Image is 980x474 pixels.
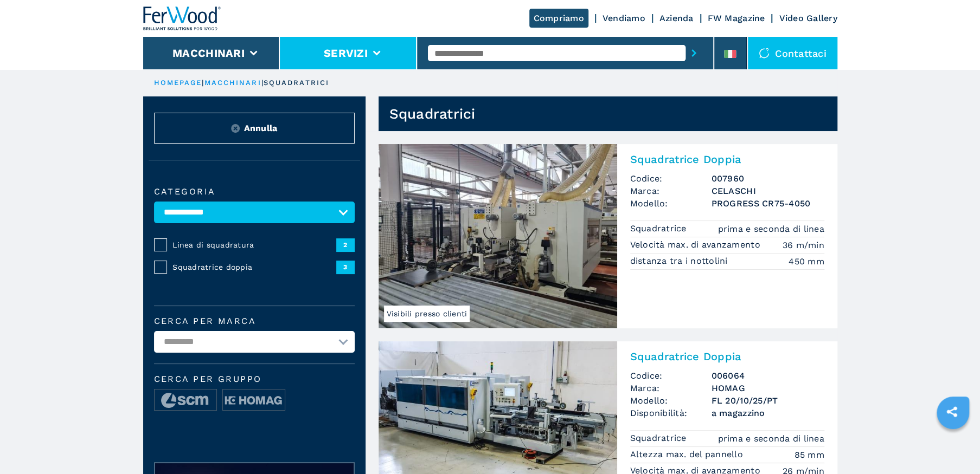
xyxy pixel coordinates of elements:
em: prima e seconda di linea [718,223,824,235]
a: Video Gallery [779,13,837,23]
span: 2 [336,238,355,251]
span: Codice: [630,172,712,185]
span: Modello: [630,394,712,407]
a: Vendiamo [603,13,645,23]
span: Annulla [244,122,278,134]
button: ResetAnnulla [154,113,355,144]
label: Cerca per marca [154,317,355,326]
div: Contattaci [748,37,837,69]
button: submit-button [686,41,702,66]
h3: FL 20/10/25/PT [712,394,824,407]
h3: HOMAG [712,382,824,394]
a: macchinari [204,79,261,87]
span: Codice: [630,369,712,382]
p: Squadratrice [630,432,689,444]
img: Reset [231,124,240,133]
em: prima e seconda di linea [718,432,824,445]
img: image [223,389,285,411]
img: Ferwood [143,7,221,30]
span: Squadratrice doppia [172,262,336,272]
em: 450 mm [789,255,824,268]
a: sharethis [938,398,965,425]
h3: PROGRESS CR75-4050 [712,197,824,210]
img: image [155,389,216,411]
p: Velocità max. di avanzamento [630,239,763,251]
span: Marca: [630,382,712,394]
p: Squadratrice [630,223,689,235]
p: distanza tra i nottolini [630,255,731,267]
span: Linea di squadratura [172,239,336,250]
img: Squadratrice Doppia CELASCHI PROGRESS CR75-4050 [379,144,617,328]
span: | [202,79,204,87]
p: Altezza max. del pannello [630,449,746,460]
h2: Squadratrice Doppia [630,153,824,166]
a: HOMEPAGE [154,79,202,87]
img: Contattaci [759,48,770,59]
h3: CELASCHI [712,185,824,197]
a: FW Magazine [708,13,765,23]
p: squadratrici [264,78,329,88]
h3: 007960 [712,172,824,185]
span: Disponibilità: [630,407,712,419]
em: 36 m/min [783,239,824,251]
h2: Squadratrice Doppia [630,350,824,363]
iframe: Chat [934,425,972,466]
label: Categoria [154,187,355,196]
span: Marca: [630,185,712,197]
h3: 006064 [712,369,824,382]
button: Servizi [324,47,368,60]
a: Squadratrice Doppia CELASCHI PROGRESS CR75-4050Visibili presso clientiSquadratrice DoppiaCodice:0... [379,144,837,328]
span: Visibili presso clienti [384,306,470,322]
a: Compriamo [529,9,588,28]
span: 3 [336,261,355,274]
span: | [261,79,264,87]
span: Cerca per Gruppo [154,375,355,384]
em: 85 mm [794,449,824,461]
span: a magazzino [712,407,824,419]
button: Macchinari [172,47,245,60]
a: Azienda [659,13,694,23]
span: Modello: [630,197,712,210]
h1: Squadratrici [389,105,476,122]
